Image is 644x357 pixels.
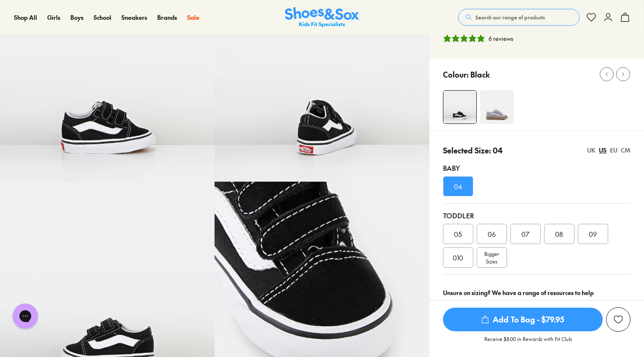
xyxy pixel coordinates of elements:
img: 11_1 [443,91,476,123]
span: Add To Bag - $79.95 [443,308,603,331]
a: Boys [70,13,83,22]
a: Girls [47,13,60,22]
button: Search our range of products [458,9,580,26]
a: Brands [157,13,177,22]
a: Sale [187,13,199,22]
span: 06 [488,229,496,239]
img: 4-538839_1 [480,90,514,124]
span: 09 [589,229,597,239]
span: Shop All [14,13,37,21]
span: Search our range of products [475,13,545,21]
button: Add To Bag - $79.95 [443,307,603,332]
a: Sneakers [121,13,147,22]
span: 010 [453,252,463,263]
span: School [94,13,111,21]
a: School [94,13,111,22]
span: Sneakers [121,13,147,21]
div: EU [610,146,617,155]
iframe: Gorgias live chat messenger [8,301,42,332]
p: Black [470,69,490,80]
div: Toddler [443,210,631,220]
p: Receive $8.00 in Rewards with Fit Club [484,335,572,350]
div: CM [621,146,631,155]
div: Unsure on sizing? We have a range of resources to help [443,288,631,297]
p: Selected Size: 04 [443,145,503,156]
span: Sale [187,13,199,21]
a: Shop All [14,13,37,22]
div: UK [587,146,596,155]
p: Colour: [443,69,469,80]
span: Bigger Sizes [484,250,499,265]
button: Add to Wishlist [606,307,631,332]
span: Brands [157,13,177,21]
div: Baby [443,163,631,173]
span: Girls [47,13,60,21]
div: US [599,146,606,155]
a: Shoes & Sox [285,7,359,28]
span: 07 [521,229,529,239]
span: Boys [70,13,83,21]
span: 04 [454,181,462,191]
button: 5 stars, 6 ratings [443,34,513,43]
div: 6 reviews [488,34,513,43]
img: SNS_Logo_Responsive.svg [285,7,359,28]
span: 08 [555,229,563,239]
span: 05 [454,229,462,239]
